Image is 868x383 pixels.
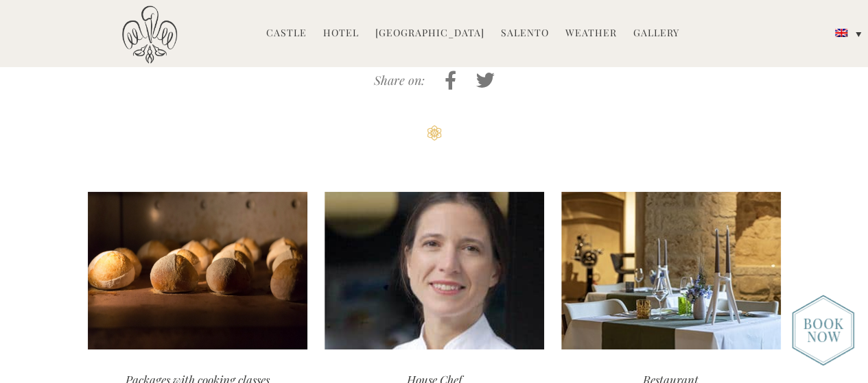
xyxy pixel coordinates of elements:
a: Hotel [323,26,359,42]
img: English [835,29,847,37]
a: Gallery [633,26,679,42]
a: Salento [501,26,549,42]
a: Castle [266,26,307,42]
img: new-booknow.png [792,295,854,366]
a: Weather [565,26,617,42]
img: Castello di Ugento [122,5,177,64]
a: [GEOGRAPHIC_DATA] [375,26,484,42]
